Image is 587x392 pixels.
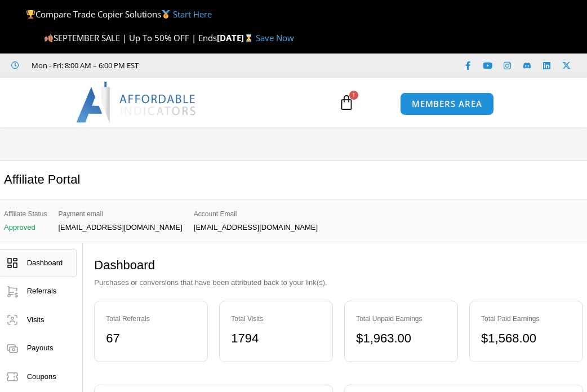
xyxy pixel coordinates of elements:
span: Coupons [27,372,56,381]
a: Start Here [173,8,212,20]
img: LogoAI | Affordable Indicators – NinjaTrader [76,82,197,122]
img: 🏆 [26,10,35,19]
bdi: 1,568.00 [481,331,536,345]
span: Dashboard [27,259,63,267]
iframe: Customer reviews powered by Trustpilot [144,60,313,71]
span: Referrals [27,287,57,295]
h2: Dashboard [94,257,583,274]
span: $ [356,331,363,345]
p: Purchases or conversions that have been attributed back to your link(s). [94,276,583,289]
span: Affiliate Status [4,208,47,220]
div: Total Unpaid Earnings [356,313,446,325]
strong: [DATE] [217,32,256,43]
img: ⌛ [244,34,253,42]
h2: Affiliate Portal [4,172,80,188]
p: [EMAIL_ADDRESS][DOMAIN_NAME] [194,224,318,231]
span: Account Email [194,208,318,220]
span: Mon - Fri: 8:00 AM – 6:00 PM EST [29,59,139,72]
span: SEPTEMBER SALE | Up To 50% OFF | Ends [44,32,217,43]
span: Visits [27,315,45,324]
img: 🥇 [162,10,170,19]
a: Save Now [256,32,294,43]
div: Total Visits [231,313,321,325]
a: MEMBERS AREA [400,92,494,115]
div: 67 [106,327,196,350]
p: [EMAIL_ADDRESS][DOMAIN_NAME] [59,224,183,231]
img: 🍂 [45,34,53,42]
span: Compare Trade Copier Solutions [26,8,212,20]
p: Approved [4,224,47,231]
bdi: 1,963.00 [356,331,411,345]
span: Payouts [27,344,54,352]
span: 1 [349,91,358,100]
div: Total Paid Earnings [481,313,571,325]
a: 1 [322,86,371,119]
div: Total Referrals [106,313,196,325]
div: 1794 [231,327,321,350]
span: Payment email [59,208,183,220]
span: MEMBERS AREA [412,100,482,108]
span: $ [481,331,488,345]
